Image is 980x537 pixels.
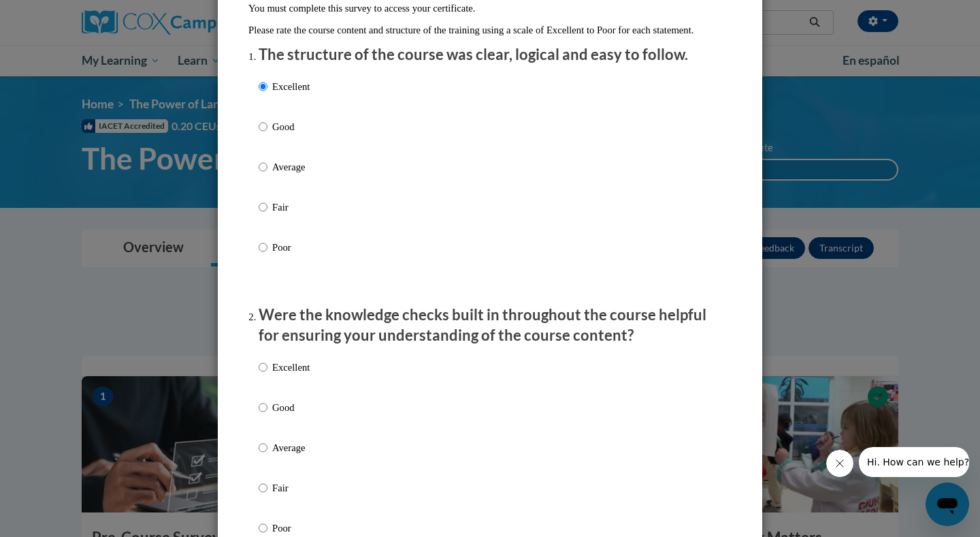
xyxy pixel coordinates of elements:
input: Fair [259,200,267,215]
p: Average [272,440,310,455]
input: Average [259,159,267,174]
input: Average [259,440,267,455]
input: Excellent [259,360,267,375]
p: Please rate the course content and structure of the training using a scale of Excellent to Poor f... [248,22,732,37]
p: Poor [272,521,310,536]
p: Average [272,159,310,174]
p: Excellent [272,360,310,375]
p: Were the knowledge checks built in throughout the course helpful for ensuring your understanding ... [259,305,721,347]
p: Excellent [272,79,310,94]
p: Fair [272,480,310,495]
input: Poor [259,240,267,255]
p: Good [272,400,310,415]
input: Excellent [259,79,267,94]
p: The structure of the course was clear, logical and easy to follow. [259,44,721,65]
p: Fair [272,200,310,215]
iframe: Close message [826,450,853,477]
p: You must complete this survey to access your certificate. [248,1,732,16]
p: Poor [272,240,310,255]
input: Good [259,400,267,415]
input: Poor [259,521,267,536]
p: Good [272,119,310,134]
input: Fair [259,480,267,495]
input: Good [259,119,267,134]
iframe: Message from company [859,447,969,477]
